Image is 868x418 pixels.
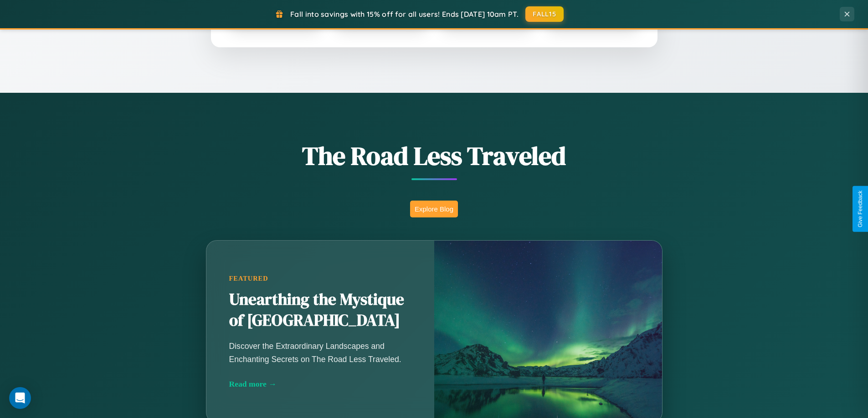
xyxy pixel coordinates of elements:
div: Open Intercom Messenger [9,387,31,409]
button: Explore Blog [410,201,458,217]
h1: The Road Less Traveled [161,138,708,173]
div: Read more → [229,379,411,389]
div: Give Feedback [857,191,863,227]
h2: Unearthing the Mystique of [GEOGRAPHIC_DATA] [229,289,411,331]
div: Featured [229,275,411,282]
button: FALL15 [525,6,564,22]
p: Discover the Extraordinary Landscapes and Enchanting Secrets on The Road Less Traveled. [229,340,411,365]
span: Fall into savings with 15% off for all users! Ends [DATE] 10am PT. [290,10,519,19]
